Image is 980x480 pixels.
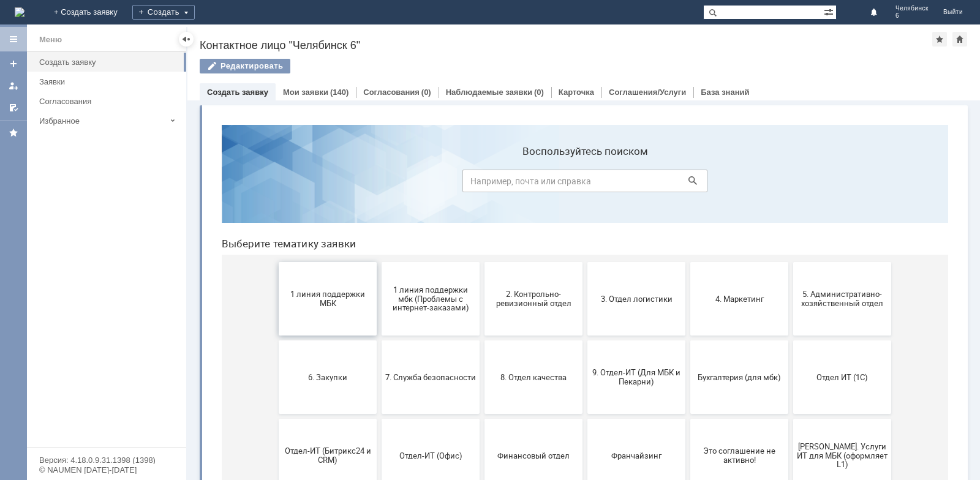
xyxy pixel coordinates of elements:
span: [PERSON_NAME]. Услуги ИТ для МБК (оформляет L1) [585,326,676,354]
button: Бухгалтерия (для мбк) [478,225,576,299]
a: Мои заявки [283,88,328,97]
header: Выберите тематику заявки [10,122,736,135]
button: Финансовый отдел [273,304,371,377]
a: Создать заявку [207,88,268,97]
span: Это соглашение не активно! [482,331,573,350]
div: Скрыть меню [179,32,194,47]
button: 3. Отдел логистики [375,147,473,220]
button: Отдел-ИТ (Офис) [170,304,268,377]
div: Создать заявку [39,58,179,67]
a: Согласования [34,92,184,111]
button: 1 линия поддержки мбк (Проблемы с интернет-заказами) [170,147,268,220]
div: (140) [330,88,349,97]
button: 7. Служба безопасности [170,225,268,299]
a: Заявки [34,72,184,91]
a: База знаний [701,88,749,97]
span: 9. Отдел-ИТ (Для МБК и Пекарни) [379,253,470,271]
a: Карточка [559,88,594,97]
span: Финансовый отдел [276,336,367,345]
div: (0) [421,88,431,97]
span: 3. Отдел логистики [379,179,470,188]
span: 2. Контрольно-ревизионный отдел [276,174,367,193]
span: 1 линия поддержки мбк (Проблемы с интернет-заказами) [173,170,264,197]
div: © NAUMEN [DATE]-[DATE] [39,466,174,474]
span: Отдел-ИТ (Офис) [173,336,264,345]
span: Франчайзинг [379,336,470,345]
div: (0) [534,88,544,97]
span: Бухгалтерия (для мбк) [482,257,573,266]
button: Отдел ИТ (1С) [581,225,679,299]
span: не актуален [70,414,161,423]
span: 1 линия поддержки МБК [70,174,161,193]
button: 5. Административно-хозяйственный отдел [581,147,679,220]
span: 6 [895,12,929,20]
button: 1 линия поддержки МБК [67,147,165,220]
div: Создать [132,5,195,20]
button: не актуален [67,382,165,456]
div: Заявки [39,77,179,86]
a: Наблюдаемые заявки [446,88,532,97]
button: 6. Закупки [67,225,165,299]
button: Отдел-ИТ (Битрикс24 и CRM) [67,304,165,377]
button: 8. Отдел качества [273,225,371,299]
span: Отдел ИТ (1С) [585,257,676,266]
img: logo [15,7,24,17]
button: 2. Контрольно-ревизионный отдел [273,147,371,220]
span: 5. Административно-хозяйственный отдел [585,174,676,193]
span: Отдел-ИТ (Битрикс24 и CRM) [70,331,161,350]
span: Расширенный поиск [824,6,836,17]
button: 9. Отдел-ИТ (Для МБК и Пекарни) [375,225,473,299]
div: Контактное лицо "Челябинск 6" [200,39,932,51]
span: Челябинск [895,5,929,12]
label: Воспользуйтесь поиском [251,30,496,42]
div: Избранное [39,116,165,126]
span: 7. Служба безопасности [173,257,264,266]
div: Согласования [39,97,179,106]
div: Версия: 4.18.0.9.31.1398 (1398) [39,456,174,464]
a: Мои согласования [4,98,23,118]
a: Создать заявку [34,53,184,72]
button: Франчайзинг [375,304,473,377]
button: Это соглашение не активно! [478,304,576,377]
a: Перейти на домашнюю страницу [15,7,24,17]
div: Меню [39,32,62,47]
span: 4. Маркетинг [482,179,573,188]
button: 4. Маркетинг [478,147,576,220]
input: Например, почта или справка [251,54,496,77]
a: Согласования [363,88,420,97]
a: Мои заявки [4,76,23,96]
div: Сделать домашней страницей [952,32,967,47]
button: [PERSON_NAME]. Услуги ИТ для МБК (оформляет L1) [581,304,679,377]
a: Соглашения/Услуги [609,88,686,97]
a: Создать заявку [4,54,23,73]
div: Добавить в избранное [932,32,947,47]
span: 8. Отдел качества [276,257,367,266]
span: 6. Закупки [70,257,161,266]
